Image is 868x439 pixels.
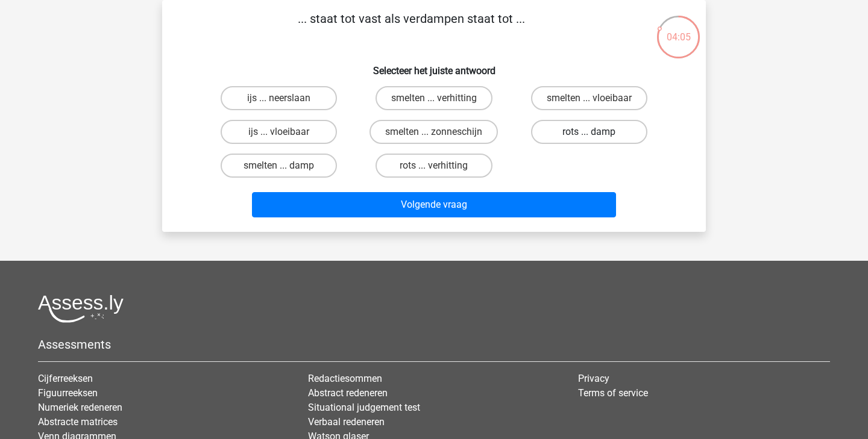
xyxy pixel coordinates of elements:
[181,55,687,76] h6: Selecteer het juiste antwoord
[308,373,382,384] a: Redactiesommen
[252,192,617,217] button: Volgende vraag
[578,373,609,384] a: Privacy
[531,86,647,110] label: smelten ... vloeibaar
[656,14,701,45] div: 04:05
[38,294,124,323] img: Assessly logo
[578,387,648,399] a: Terms of service
[38,387,98,399] a: Figuurreeksen
[221,154,337,178] label: smelten ... damp
[181,10,641,46] p: ... staat tot vast als verdampen staat tot ...
[38,402,122,413] a: Numeriek redeneren
[308,387,388,399] a: Abstract redeneren
[376,154,492,178] label: rots ... verhitting
[308,402,420,413] a: Situational judgement test
[38,373,93,384] a: Cijferreeksen
[376,86,492,110] label: smelten ... verhitting
[370,120,498,144] label: smelten ... zonneschijn
[38,337,830,352] h5: Assessments
[308,416,385,428] a: Verbaal redeneren
[38,416,118,428] a: Abstracte matrices
[531,120,647,144] label: rots ... damp
[221,86,337,110] label: ijs ... neerslaan
[221,120,337,144] label: ijs ... vloeibaar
